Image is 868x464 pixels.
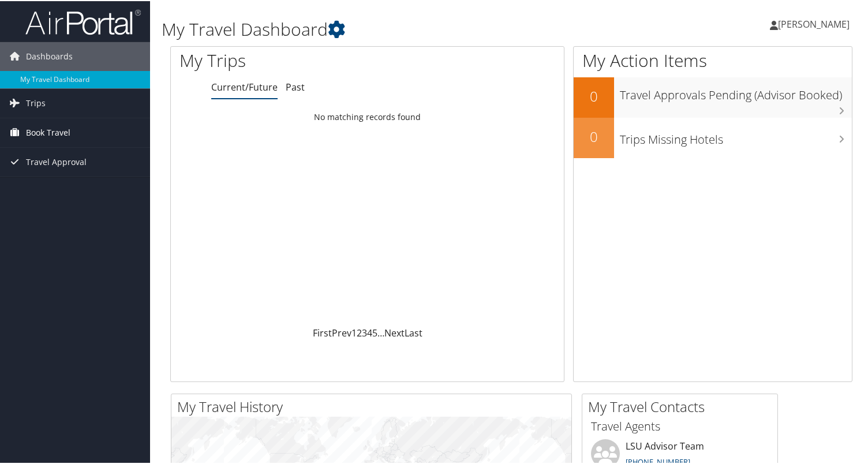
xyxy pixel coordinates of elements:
[179,47,391,72] h1: My Trips
[171,106,564,126] td: No matching records found
[367,325,372,338] a: 4
[591,417,769,433] h3: Travel Agents
[778,17,850,29] span: [PERSON_NAME]
[25,8,141,35] img: airportal-logo.png
[26,117,70,146] span: Book Travel
[372,325,377,338] a: 5
[405,325,422,338] a: Last
[770,6,861,40] a: [PERSON_NAME]
[26,41,73,70] span: Dashboards
[574,85,614,105] h2: 0
[286,80,305,92] a: Past
[384,325,405,338] a: Next
[574,126,614,145] h2: 0
[620,125,852,147] h3: Trips Missing Hotels
[620,80,852,102] h3: Travel Approvals Pending (Advisor Booked)
[332,325,351,338] a: Prev
[26,88,46,117] span: Trips
[313,325,332,338] a: First
[588,396,777,416] h2: My Travel Contacts
[574,76,852,117] a: 0Travel Approvals Pending (Advisor Booked)
[177,396,571,416] h2: My Travel History
[351,325,357,338] a: 1
[26,147,87,175] span: Travel Approval
[574,47,852,72] h1: My Action Items
[162,16,628,40] h1: My Travel Dashboard
[377,325,384,338] span: …
[211,80,278,92] a: Current/Future
[357,325,362,338] a: 2
[362,325,367,338] a: 3
[574,117,852,157] a: 0Trips Missing Hotels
